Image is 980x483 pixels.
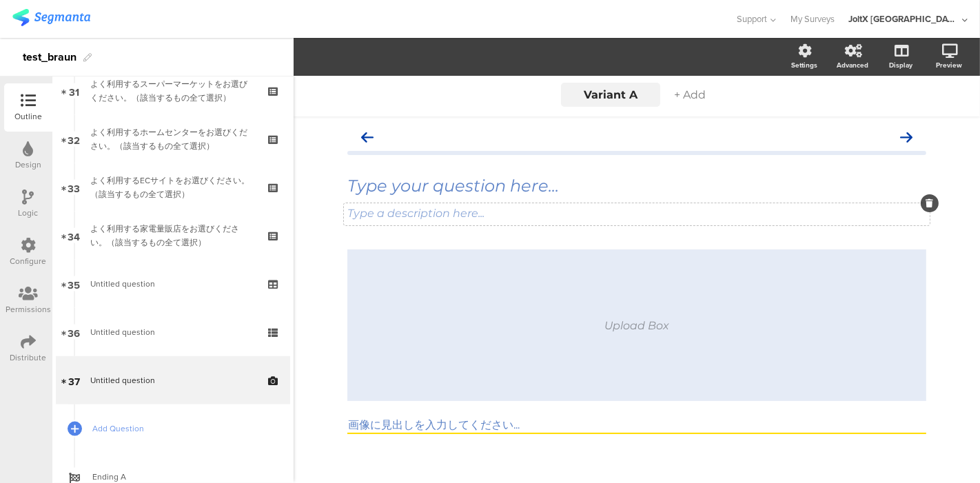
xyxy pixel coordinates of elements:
[56,67,290,115] a: 31 よく利用するスーパーマーケットをお選びください。（該当するもの全て選択）
[90,77,255,105] div: よく利用するスーパーマーケットをお選びください。（該当するもの全て選択）
[347,176,926,196] div: Type your question here...
[69,83,79,99] span: 31
[68,373,80,388] span: 37
[604,319,669,332] div: Upload Box
[347,418,926,434] input: Type caption placeholder text here...
[10,255,47,267] div: Configure
[576,88,645,101] input: Untitled variant
[14,110,42,123] div: Outline
[56,260,290,308] a: 35 Untitled question
[12,9,90,26] img: segmanta logo
[837,60,868,70] div: Advanced
[56,115,290,163] a: 32 よく利用するホームセンターをお選びください。（該当するもの全て選択）
[737,12,768,25] span: Support
[68,132,81,147] span: 32
[347,207,926,220] div: Type a description here...
[90,278,155,290] span: Untitled question
[674,88,706,101] span: + Add
[90,374,155,387] span: Untitled question
[791,60,817,70] div: Settings
[56,163,290,212] a: 33 よく利用するECサイトをお選びください。（該当するもの全て選択）
[90,125,255,153] div: よく利用するホームセンターをお選びください。（該当するもの全て選択）
[936,60,962,70] div: Preview
[848,12,959,25] div: JoltX [GEOGRAPHIC_DATA]
[92,422,269,435] span: Add Question
[68,180,81,195] span: 33
[56,356,290,404] a: 37 Untitled question
[90,326,155,338] span: Untitled question
[68,325,81,340] span: 36
[90,222,255,249] div: よく利用する家電量販店をお選びください。（該当するもの全て選択）
[68,276,81,291] span: 35
[23,46,76,68] div: test_braun
[68,228,81,243] span: 34
[6,303,51,316] div: Permissions
[19,207,39,219] div: Logic
[15,158,41,171] div: Design
[90,174,255,201] div: よく利用するECサイトをお選びください。（該当するもの全て選択）
[56,212,290,260] a: 34 よく利用する家電量販店をお選びください。（該当するもの全て選択）
[10,351,47,364] div: Distribute
[889,60,912,70] div: Display
[56,308,290,356] a: 36 Untitled question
